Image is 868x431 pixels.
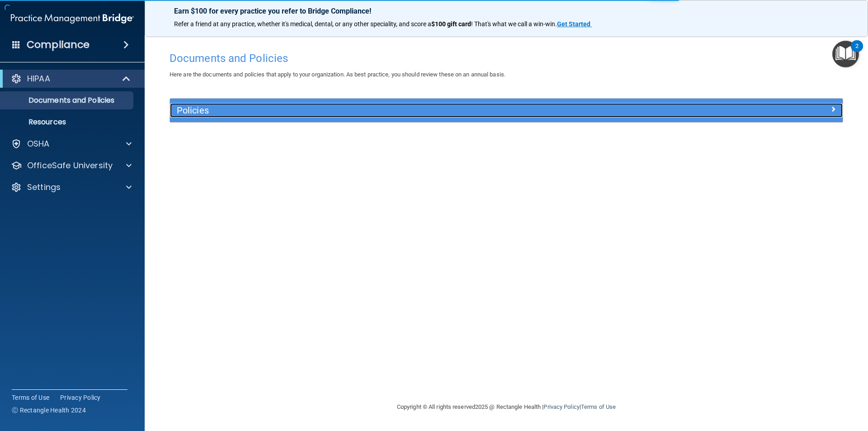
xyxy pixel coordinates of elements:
a: Privacy Policy [543,403,579,410]
span: Ⓒ Rectangle Health 2024 [12,406,86,415]
h4: Compliance [27,38,90,51]
img: PMB logo [11,9,134,28]
p: HIPAA [27,73,50,84]
p: Settings [27,182,61,193]
strong: $100 gift card [431,20,471,28]
a: Settings [11,182,132,193]
a: Get Started [557,20,592,28]
a: Terms of Use [12,393,49,402]
span: Here are the documents and policies that apply to your organization. As best practice, you should... [170,71,505,78]
span: ! That's what we call a win-win. [471,20,557,28]
p: Resources [6,118,129,127]
p: OfficeSafe University [27,160,113,171]
span: Refer a friend at any practice, whether it's medical, dental, or any other speciality, and score a [174,20,431,28]
a: Policies [177,103,836,118]
div: Copyright © All rights reserved 2025 @ Rectangle Health | | [341,393,671,422]
p: OSHA [27,138,50,149]
button: Open Resource Center, 2 new notifications [832,41,859,67]
a: OfficeSafe University [11,160,132,171]
a: OSHA [11,138,132,149]
p: Documents and Policies [6,96,129,105]
a: Privacy Policy [60,393,101,402]
p: Earn $100 for every practice you refer to Bridge Compliance! [174,7,839,15]
div: 2 [855,46,859,58]
a: Terms of Use [581,403,616,410]
h4: Documents and Policies [170,52,843,64]
h5: Policies [177,105,668,115]
strong: Get Started [557,20,590,28]
a: HIPAA [11,73,131,84]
